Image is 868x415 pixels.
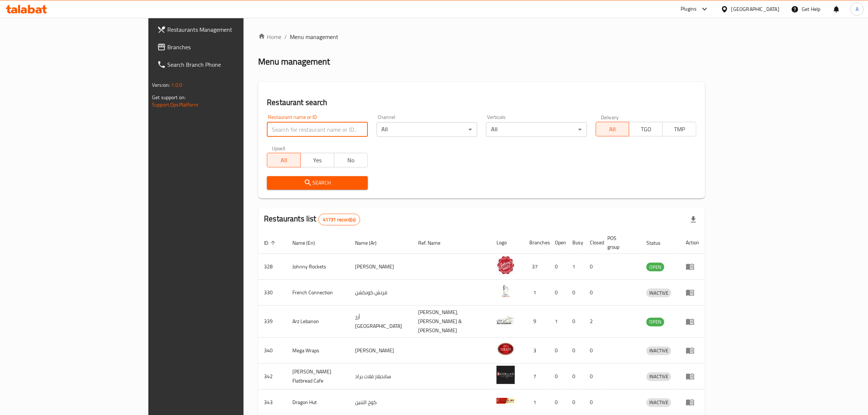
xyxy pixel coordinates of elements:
td: 9 [523,306,549,338]
div: Plugins [681,5,697,13]
td: 0 [584,364,602,389]
label: Delivery [601,115,619,120]
div: Menu [686,288,699,297]
img: Arz Lebanon [497,311,515,329]
div: Menu [686,262,699,271]
span: Search [273,178,362,187]
td: Arz Lebanon [287,306,349,338]
button: TMP [662,122,696,136]
td: 1 [549,306,567,338]
div: Menu [686,372,699,381]
span: No [337,155,365,166]
span: 41731 record(s) [319,216,360,223]
td: [PERSON_NAME] Flatbread Cafe [287,364,349,389]
span: TMP [666,124,693,135]
span: INACTIVE [646,289,671,297]
td: 0 [584,280,602,306]
div: Export file [685,211,702,228]
td: Mega Wraps [287,338,349,364]
button: All [267,153,301,167]
th: Busy [567,232,584,254]
span: INACTIVE [646,398,671,407]
a: Restaurants Management [151,21,293,38]
th: Logo [491,232,523,254]
th: Open [549,232,567,254]
td: 0 [549,280,567,306]
img: French Connection [497,282,515,300]
td: 0 [567,280,584,306]
th: Closed [584,232,602,254]
td: 0 [567,306,584,338]
span: INACTIVE [646,372,671,381]
span: INACTIVE [646,346,671,355]
a: Branches [151,38,293,56]
img: Johnny Rockets [497,256,515,274]
td: 1 [523,280,549,306]
div: Total records count [318,214,360,225]
span: Name (Ar) [355,238,386,247]
button: Search [267,176,367,190]
span: OPEN [646,318,664,326]
button: No [334,153,368,167]
td: French Connection [287,280,349,306]
a: Search Branch Phone [151,56,293,73]
span: Search Branch Phone [167,60,288,69]
td: 2 [584,306,602,338]
div: Menu [686,398,699,407]
th: Action [680,232,705,254]
button: TGO [629,122,663,136]
span: Ref. Name [419,238,450,247]
img: Sandella's Flatbread Cafe [497,366,515,384]
input: Search for restaurant name or ID.. [267,122,367,137]
span: Restaurants Management [167,25,288,34]
td: 0 [567,338,584,364]
div: [GEOGRAPHIC_DATA] [731,5,779,13]
td: [PERSON_NAME],[PERSON_NAME] & [PERSON_NAME] [413,306,491,338]
span: Get support on: [152,93,186,102]
span: OPEN [646,263,664,271]
a: Support.OpsPlatform [152,100,198,109]
td: 0 [549,254,567,280]
td: 0 [584,338,602,364]
div: Menu [686,317,699,326]
td: 0 [567,364,584,389]
span: 1.0.0 [171,80,182,90]
span: Status [646,238,670,247]
img: Mega Wraps [497,340,515,358]
span: Name (En) [292,238,324,247]
td: سانديلاز فلات براد [349,364,413,389]
h2: Restaurants list [264,213,360,225]
span: Menu management [290,32,338,41]
span: ID [264,238,278,247]
button: Yes [300,153,334,167]
span: Version: [152,80,170,90]
h2: Menu management [258,56,330,67]
td: 3 [523,338,549,364]
div: All [377,122,477,137]
button: All [596,122,630,136]
span: Yes [304,155,331,166]
td: 0 [549,338,567,364]
td: [PERSON_NAME] [349,254,413,280]
td: 37 [523,254,549,280]
span: A [856,5,859,13]
span: POS group [607,234,632,251]
td: 0 [549,364,567,389]
div: INACTIVE [646,346,671,355]
div: INACTIVE [646,288,671,297]
span: All [599,124,627,135]
td: 7 [523,364,549,389]
span: TGO [632,124,660,135]
span: All [270,155,298,166]
h2: Restaurant search [267,97,696,108]
td: فرنش كونكشن [349,280,413,306]
img: Dragon Hut [497,392,515,410]
td: 0 [584,254,602,280]
td: [PERSON_NAME] [349,338,413,364]
td: أرز [GEOGRAPHIC_DATA] [349,306,413,338]
div: Menu [686,346,699,355]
